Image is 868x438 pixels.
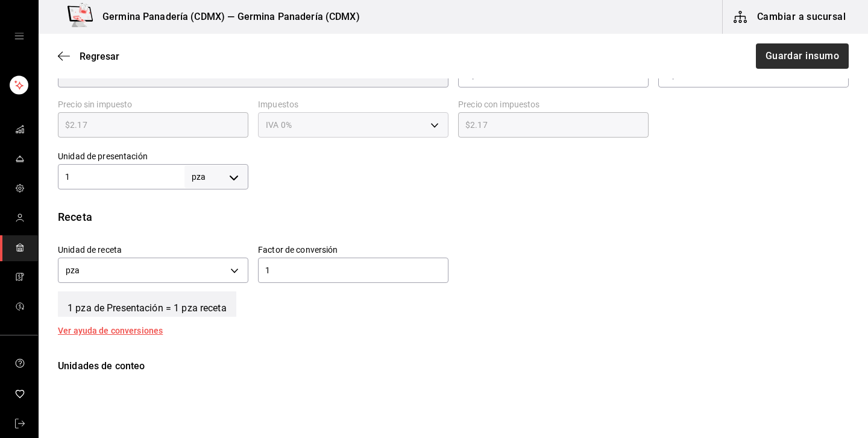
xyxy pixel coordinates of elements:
div: Unidades de conteo [58,359,849,373]
div: IVA 0% [258,112,448,138]
label: Factor de conversión [258,246,448,254]
label: Precio sin impuesto [58,100,248,109]
div: Ver ayuda de conversiones [58,326,177,335]
input: $0.00 [58,118,248,132]
span: 1 pza de Presentación = 1 pza receta [58,291,236,317]
h3: Germina Panadería (CDMX) — Germina Panadería (CDMX) [93,10,360,24]
span: Regresar [80,51,119,62]
label: Precio con impuestos [458,100,649,109]
div: pza [184,165,248,188]
input: 0 [258,263,448,278]
label: Unidad de presentación [58,152,248,160]
button: Guardar insumo [756,43,849,69]
div: pza [58,258,248,283]
div: Receta [58,209,849,225]
main: ; [39,34,868,370]
label: Impuestos [258,100,448,109]
button: Regresar [58,51,119,62]
button: open drawer [14,31,24,41]
input: 0 [58,170,184,184]
input: $0.00 [458,118,649,132]
label: Unidad de receta [58,246,248,254]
